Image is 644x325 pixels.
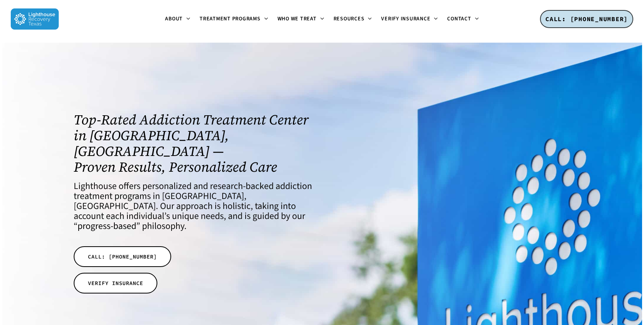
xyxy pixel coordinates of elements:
[376,16,443,22] a: Verify Insurance
[381,15,430,23] span: Verify Insurance
[165,15,183,23] span: About
[540,10,633,28] a: CALL: [PHONE_NUMBER]
[78,219,136,233] a: progress-based
[447,15,471,23] span: Contact
[277,15,317,23] span: Who We Treat
[74,273,157,293] a: VERIFY INSURANCE
[160,16,195,22] a: About
[545,15,628,23] span: CALL: [PHONE_NUMBER]
[74,181,312,231] h4: Lighthouse offers personalized and research-backed addiction treatment programs in [GEOGRAPHIC_DA...
[74,246,171,267] a: CALL: [PHONE_NUMBER]
[200,15,261,23] span: Treatment Programs
[273,16,329,22] a: Who We Treat
[195,16,273,22] a: Treatment Programs
[74,112,312,175] h1: Top-Rated Addiction Treatment Center in [GEOGRAPHIC_DATA], [GEOGRAPHIC_DATA] — Proven Results, Pe...
[334,15,365,23] span: Resources
[443,16,483,22] a: Contact
[329,16,377,22] a: Resources
[88,253,157,260] span: CALL: [PHONE_NUMBER]
[88,279,143,287] span: VERIFY INSURANCE
[11,8,59,30] img: Lighthouse Recovery Texas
